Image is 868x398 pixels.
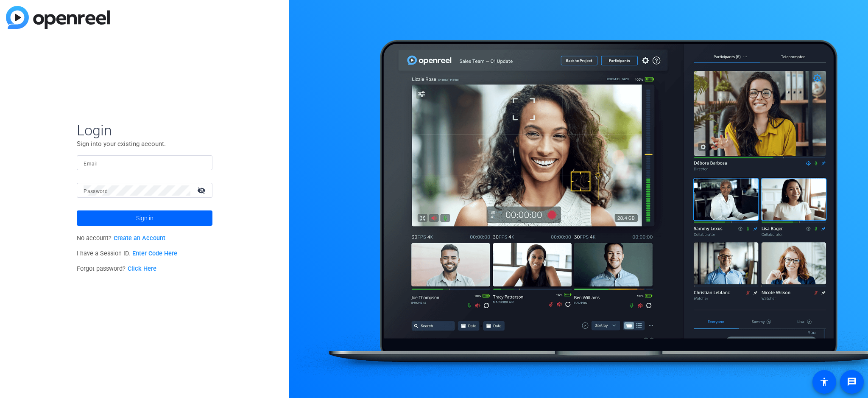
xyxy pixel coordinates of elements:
span: No account? [77,235,165,242]
mat-icon: accessibility [819,377,829,387]
a: Click Here [128,265,156,272]
span: Login [77,121,212,139]
p: Sign into your existing account. [77,139,212,149]
mat-label: Password [84,188,108,194]
span: I have a Session ID. [77,250,177,257]
button: Sign in [77,210,212,226]
span: Sign in [136,207,154,229]
mat-icon: visibility_off [192,184,212,196]
a: Enter Code Here [132,250,177,257]
img: blue-gradient.svg [6,6,110,29]
input: Enter Email Address [84,158,206,168]
span: Forgot password? [77,265,156,272]
mat-icon: message [847,377,857,387]
mat-label: Email [84,161,98,167]
a: Create an Account [114,235,165,242]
